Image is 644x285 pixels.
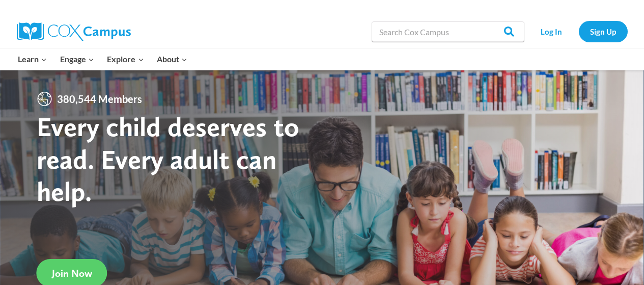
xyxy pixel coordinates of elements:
nav: Primary Navigation [12,48,194,70]
a: Sign Up [579,21,628,42]
span: 380,544 Members [53,91,146,107]
span: Engage [60,53,94,66]
span: Explore [107,53,144,66]
input: Search Cox Campus [372,21,524,42]
nav: Secondary Navigation [529,21,628,42]
img: Cox Campus [17,22,131,41]
strong: Every child deserves to read. Every adult can help. [37,110,299,208]
a: Log In [529,21,574,42]
span: Learn [18,53,47,66]
span: About [157,53,187,66]
span: Join Now [52,267,92,279]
